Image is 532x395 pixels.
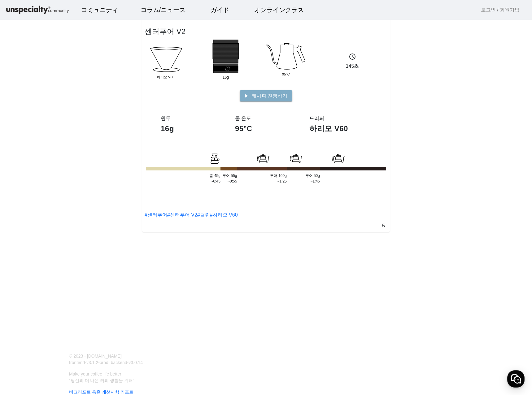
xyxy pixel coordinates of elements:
[481,6,520,14] a: 로그인 / 회원가입
[167,212,197,217] a: #센터푸어 V2
[161,124,223,133] h1: 16g
[76,2,123,18] a: コミュニティ
[5,5,70,15] img: logo
[220,173,237,178] p: 푸어 55g
[332,152,345,165] img: bloom
[237,173,287,178] p: 푸어 100g
[349,53,356,60] mat-icon: schedule
[223,75,229,79] tspan: 16g
[237,178,287,184] p: ~1:25
[157,75,174,79] tspan: 하리오 V60
[240,90,292,101] button: 레시피 진행하기
[251,92,287,100] span: 레시피 진행하기
[210,212,238,217] a: #하리오 V60
[309,124,371,133] h1: 하리오 V60
[287,178,320,184] p: ~1:45
[206,2,234,18] a: ガイド
[249,2,309,18] a: オンラインクラス
[161,115,223,121] h3: 원두
[208,152,221,165] img: bloom
[146,178,220,184] p: ~0:45
[257,152,269,165] img: bloom
[290,152,302,165] img: bloom
[220,178,237,184] p: ~0:55
[65,371,459,384] p: Make your coffee life better “당신의 더 나은 커피 생활을 위해”
[136,2,191,18] a: コラム/ニュース
[145,26,185,37] h2: 센터푸어 V2
[235,124,297,133] h1: 95°C
[235,115,297,121] h3: 물 온도
[287,173,320,178] p: 푸어 50g
[197,212,210,217] a: #클린
[326,62,379,70] p: 145초
[309,115,371,121] h3: 드리퍼
[146,173,220,178] p: 뜸 45g
[380,221,387,230] p: 5
[65,353,262,366] p: © 2023 - [DOMAIN_NAME] frontend-v3.1.2-prod, backend-v3.0.14
[145,212,167,217] a: #센터푸어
